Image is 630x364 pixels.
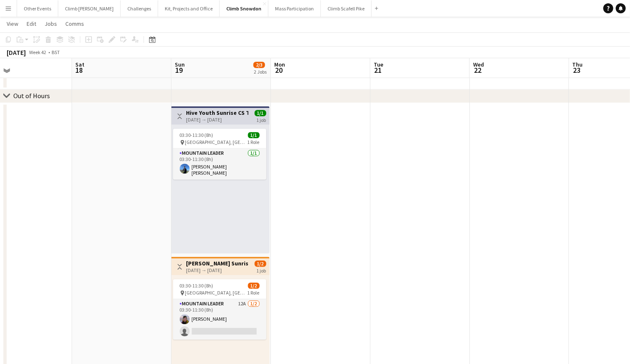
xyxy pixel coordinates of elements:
[23,18,40,29] a: Edit
[174,66,185,75] span: 19
[321,0,372,17] button: Climb Scafell Pike
[58,0,121,17] button: Climb [PERSON_NAME]
[255,110,266,116] span: 1/1
[274,61,285,69] span: Mon
[257,116,266,124] div: 1 job
[180,283,213,289] span: 03:30-11:30 (8h)
[253,62,265,68] span: 2/3
[186,109,248,117] h3: Hive Youth Sunrise CS T25Q3CS-9802
[173,149,266,180] app-card-role: Mountain Leader1/103:30-11:30 (8h)[PERSON_NAME] [PERSON_NAME]
[374,61,383,69] span: Tue
[180,132,213,139] span: 03:30-11:30 (8h)
[62,18,87,29] a: Comms
[473,61,484,69] span: Wed
[7,20,18,27] span: View
[45,20,57,27] span: Jobs
[573,61,583,69] span: Thu
[121,0,158,17] button: Challenges
[248,139,260,146] span: 1 Role
[27,20,36,27] span: Edit
[248,132,260,139] span: 1/1
[3,18,22,29] a: View
[186,260,248,267] h3: [PERSON_NAME] Sunrise CS S25Q3CS-9953
[65,20,84,27] span: Comms
[158,0,220,17] button: Kit, Projects and Office
[268,0,321,17] button: Mass Participation
[220,0,268,17] button: Climb Snowdon
[173,280,266,340] app-job-card: 03:30-11:30 (8h)1/2 [GEOGRAPHIC_DATA], [GEOGRAPHIC_DATA]1 RoleMountain Leader12A1/203:30-11:30 (8...
[257,267,266,274] div: 1 job
[472,66,484,75] span: 22
[7,48,26,57] div: [DATE]
[255,261,266,267] span: 1/2
[186,117,248,123] div: [DATE] → [DATE]
[254,69,267,75] div: 2 Jobs
[74,66,84,75] span: 18
[185,290,248,296] span: [GEOGRAPHIC_DATA], [GEOGRAPHIC_DATA]
[372,66,383,75] span: 21
[27,49,48,55] span: Week 42
[248,290,260,296] span: 1 Role
[175,61,185,69] span: Sun
[571,66,583,75] span: 23
[273,66,285,75] span: 20
[13,92,50,100] div: Out of Hours
[173,300,266,340] app-card-role: Mountain Leader12A1/203:30-11:30 (8h)[PERSON_NAME]
[52,49,60,55] div: BST
[75,61,84,69] span: Sat
[186,267,248,274] div: [DATE] → [DATE]
[17,0,58,17] button: Other Events
[248,283,260,289] span: 1/2
[185,139,248,146] span: [GEOGRAPHIC_DATA], [GEOGRAPHIC_DATA]
[41,18,60,29] a: Jobs
[173,129,266,180] app-job-card: 03:30-11:30 (8h)1/1 [GEOGRAPHIC_DATA], [GEOGRAPHIC_DATA]1 RoleMountain Leader1/103:30-11:30 (8h)[...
